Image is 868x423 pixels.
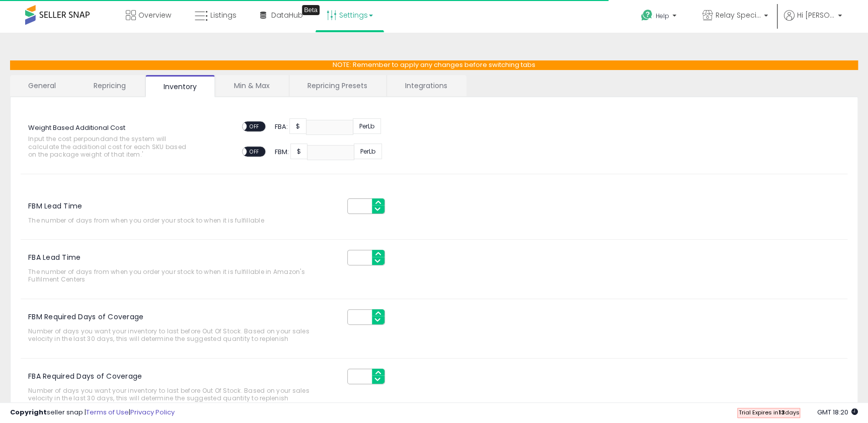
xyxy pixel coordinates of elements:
a: Privacy Policy [130,407,175,417]
label: FBA Required Days of Coverage [21,369,142,379]
div: seller snap | | [10,408,175,417]
label: FBM Lead Time [21,198,82,209]
span: Per Lb [354,144,382,159]
b: 13 [778,408,784,416]
strong: Copyright [10,407,47,417]
span: Number of days you want your inventory to last before Out Of Stock. Based on your sales velocity ... [28,327,332,343]
span: Help [656,12,669,20]
a: Help [633,2,686,33]
span: Hi [PERSON_NAME] [797,10,835,20]
a: General [10,75,74,96]
span: Trial Expires in days [738,408,799,416]
p: NOTE: Remember to apply any changes before switching tabs [10,60,858,70]
div: Tooltip anchor [302,5,320,15]
i: Get Help [641,9,653,22]
a: Repricing [75,75,144,96]
span: OFF [247,122,263,131]
span: $ [290,144,307,159]
span: Listings [210,10,236,20]
span: $ [289,118,306,134]
span: DataHub [271,10,303,20]
span: The number of days from when you order your stock to when it is fulfillable [28,217,332,224]
a: Repricing Presets [289,75,385,96]
a: Terms of Use [86,407,129,417]
span: FBM: [275,147,289,156]
span: Per Lb [353,118,381,134]
span: OFF [247,148,263,156]
label: Weight Based Additional Cost [28,120,125,133]
span: Number of days you want your inventory to last before Out Of Stock. Based on your sales velocity ... [28,387,332,402]
a: Integrations [387,75,465,96]
span: 2025-10-10 18:20 GMT [817,407,858,417]
a: Inventory [145,75,215,97]
label: FBM Required Days of Coverage [21,309,143,320]
span: Relay Specialties [716,10,761,20]
a: Hi [PERSON_NAME] [784,10,842,33]
a: Min & Max [216,75,288,96]
span: Overview [138,10,171,20]
span: FBA: [275,121,288,131]
span: The number of days from when you order your stock to when it is fulfillable in Amazon's Fulfilmen... [28,268,332,284]
span: Input the cost per pound and the system will calculate the additional cost for each SKU based on ... [28,135,196,158]
label: FBA Lead Time [21,250,81,260]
